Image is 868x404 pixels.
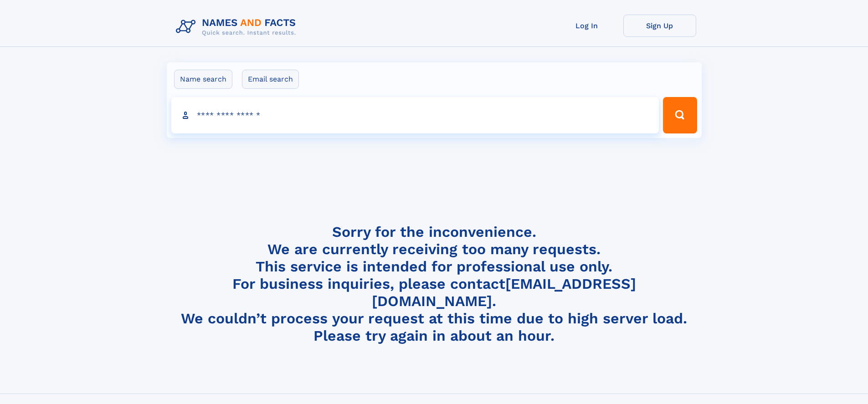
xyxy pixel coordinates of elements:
[174,70,232,89] label: Name search
[623,15,696,37] a: Sign Up
[242,70,299,89] label: Email search
[172,15,303,39] img: Logo Names and Facts
[550,15,623,37] a: Log In
[171,97,659,133] input: search input
[172,223,696,345] h4: Sorry for the inconvenience. We are currently receiving too many requests. This service is intend...
[663,97,697,133] button: Search Button
[372,275,636,310] a: [EMAIL_ADDRESS][DOMAIN_NAME]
